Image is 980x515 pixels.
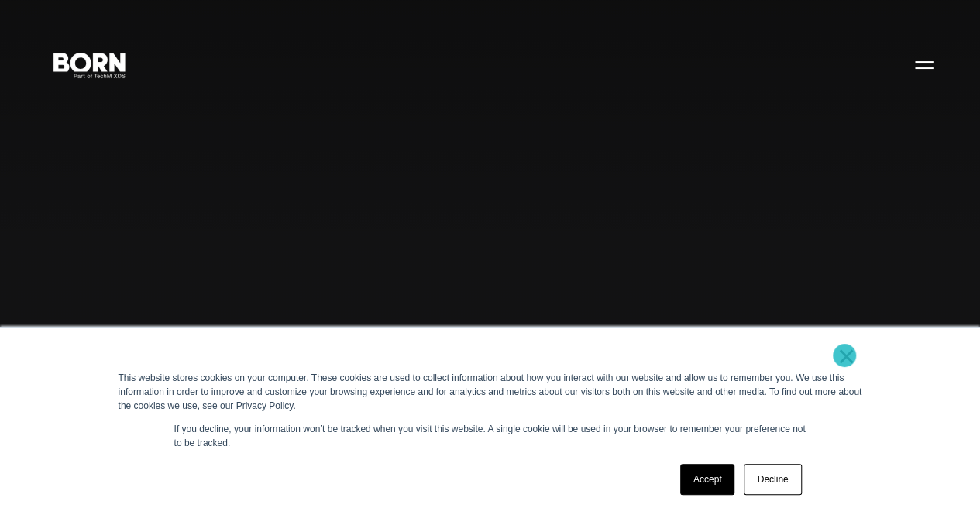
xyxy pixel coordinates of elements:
[119,371,862,413] div: This website stores cookies on your computer. These cookies are used to collect information about...
[837,349,856,363] a: ×
[174,422,806,450] p: If you decline, your information won’t be tracked when you visit this website. A single cookie wi...
[680,464,735,495] a: Accept
[906,48,943,81] button: Open
[744,464,801,495] a: Decline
